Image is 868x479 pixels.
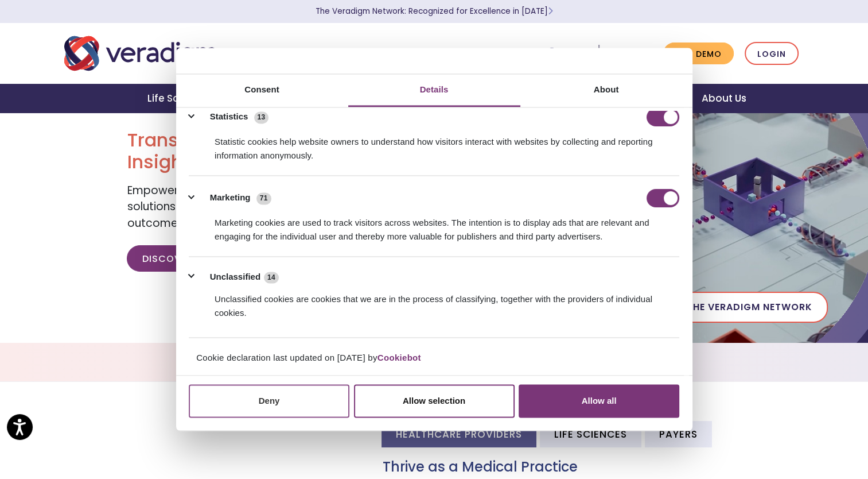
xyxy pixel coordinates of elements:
a: About Us [688,84,760,113]
label: Statistics [210,111,248,124]
a: Login [745,42,799,65]
img: Veradigm logo [64,34,222,72]
li: Healthcare Providers [382,421,536,447]
div: Unclassified cookies are cookies that we are in the process of classifying, together with the pro... [189,284,679,320]
button: Allow selection [354,384,515,418]
a: Support [605,46,645,60]
button: Marketing (71) [189,189,278,207]
div: Cookie declaration last updated on [DATE] by [179,351,689,374]
div: Marketing cookies are used to track visitors across websites. The intention is to display ads tha... [189,207,679,244]
button: Statistics (13) [189,108,276,126]
a: The Veradigm Network: Recognized for Excellence in [DATE]Learn More [316,6,553,17]
a: About [520,74,692,107]
a: Life Sciences [134,84,229,113]
a: Consent [176,74,348,107]
span: Learn More [548,6,553,17]
a: Details [348,74,520,107]
a: Search [548,45,593,61]
a: Cookiebot [377,353,421,362]
a: Discover Veradigm's Value [127,245,304,272]
li: Payers [645,421,712,447]
button: Deny [189,384,349,418]
div: Statistic cookies help website owners to understand how visitors interact with websites by collec... [189,126,679,163]
h3: Thrive as a Medical Practice [383,459,804,476]
button: Allow all [519,384,679,418]
label: Marketing [210,192,251,205]
span: Empowering our clients with trusted data, insights, and solutions to help reduce costs and improv... [127,183,422,231]
button: Unclassified (14) [189,270,286,284]
li: Life Sciences [540,421,641,447]
a: Get Demo [663,43,734,65]
h1: Transforming Health, Insightfully® [127,129,425,173]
